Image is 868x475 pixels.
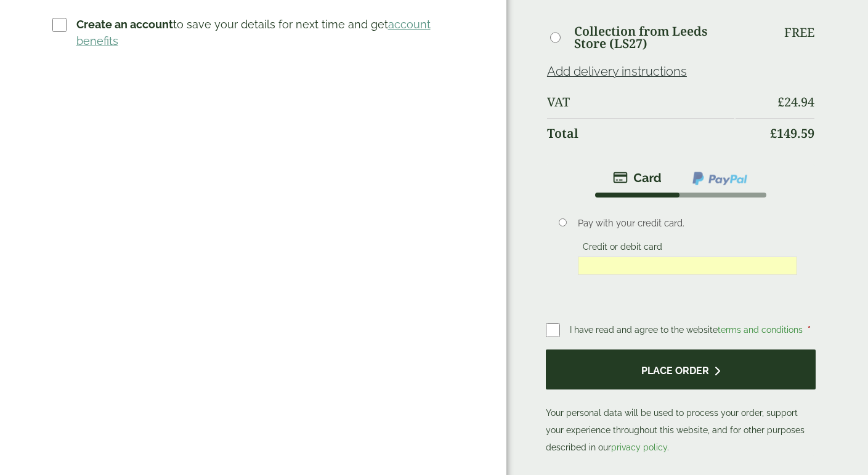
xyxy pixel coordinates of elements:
[718,325,803,335] a: terms and conditions
[547,87,734,117] th: VAT
[546,349,816,389] button: Place order
[547,64,687,79] a: Add delivery instructions
[777,94,784,110] span: £
[770,125,777,142] span: £
[574,25,735,50] label: Collection from Leeds Store (LS27)
[777,94,814,110] bdi: 24.94
[611,442,667,452] a: privacy policy
[784,25,814,40] p: Free
[570,325,805,335] span: I have read and agree to the website
[547,118,734,148] th: Total
[808,325,811,335] abbr: required
[76,16,467,49] p: to save your details for next time and get
[613,170,662,185] img: stripe.png
[770,125,814,142] bdi: 149.59
[76,18,173,31] strong: Create an account
[578,242,667,255] label: Credit or debit card
[582,260,793,271] iframe: Secure card payment input frame
[546,349,816,456] p: Your personal data will be used to process your order, support your experience throughout this we...
[691,170,748,186] img: ppcp-gateway.png
[578,217,797,230] p: Pay with your credit card.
